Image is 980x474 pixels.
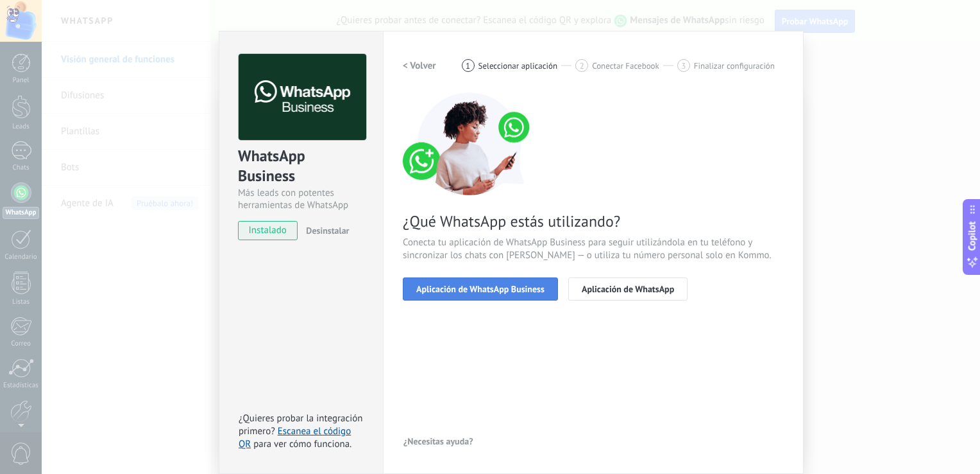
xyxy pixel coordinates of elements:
span: Conectar Facebook [592,61,659,71]
span: Seleccionar aplicación [478,61,558,71]
span: instalado [239,221,297,240]
button: ¿Necesitas ayuda? [403,432,474,451]
button: < Volver [403,54,436,77]
span: ¿Necesitas ayuda? [403,437,473,446]
span: para ver cómo funciona. [253,438,351,450]
span: Desinstalar [306,225,349,236]
h2: < Volver [403,60,436,72]
span: Aplicación de WhatsApp Business [416,285,545,294]
span: Conecta tu aplicación de WhatsApp Business para seguir utilizándola en tu teléfono y sincronizar ... [403,236,784,262]
button: Aplicación de WhatsApp Business [403,277,558,301]
a: Escanea el código QR [239,425,351,450]
span: Finalizar configuración [694,61,775,71]
span: Aplicación de WhatsApp [582,285,674,294]
button: Aplicación de WhatsApp [568,277,688,301]
div: WhatsApp Business [238,146,364,187]
button: Desinstalar [301,221,349,240]
div: Más leads con potentes herramientas de WhatsApp [238,187,364,211]
span: ¿Quieres probar la integración primero? [239,412,363,437]
span: 3 [681,60,686,71]
img: logo_main.png [239,54,366,141]
span: ¿Qué WhatsApp estás utilizando? [403,211,784,231]
span: 1 [466,60,470,71]
span: 2 [580,60,584,71]
span: Copilot [966,222,979,251]
img: connect number [403,92,537,195]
